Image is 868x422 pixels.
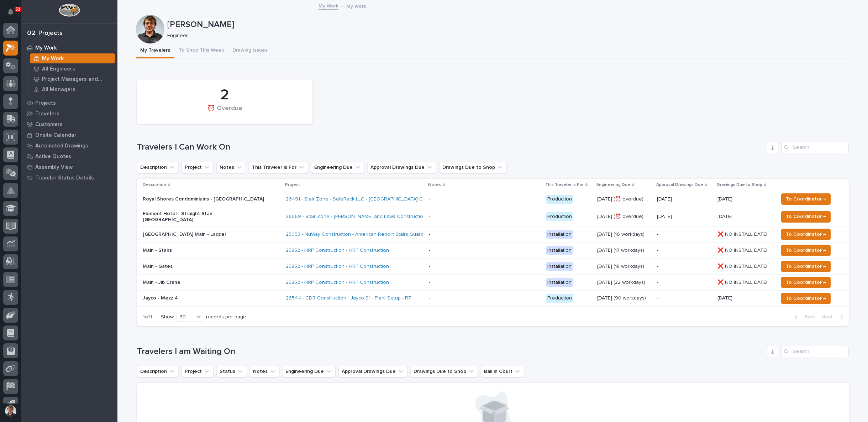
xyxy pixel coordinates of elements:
[717,294,734,301] p: [DATE]
[136,43,174,58] button: My Travelers
[216,162,246,173] button: Notes
[27,84,117,94] a: All Managers
[35,45,57,51] p: My Work
[149,86,300,104] div: 2
[21,140,117,151] a: Automated Drawings
[597,280,651,286] p: [DATE] (22 workdays)
[27,64,117,74] a: All Engineers
[439,162,507,173] button: Drawings Due to Shop
[282,366,336,377] button: Engineering Due
[781,142,849,153] input: Search
[717,262,769,270] p: ❌ NO INSTALL DATE!
[821,314,837,320] span: Next
[137,142,764,152] h1: Travelers I Can Work On
[182,162,214,173] button: Project
[21,172,117,183] a: Traveler Status Details
[481,366,524,377] button: Ball in Court
[137,290,849,306] tr: Jayco - Mezz 426544 - CDR Construction - Jayco 91 - Plant Setup - R7 - Production[DATE] (90 workd...
[42,56,64,62] p: My Work
[35,153,71,160] p: Active Quotes
[21,130,117,140] a: Onsite Calendar
[27,30,63,37] div: 02. Projects
[59,4,80,17] img: Workspace Logo
[21,151,117,162] a: Active Quotes
[429,264,430,270] div: -
[9,9,18,20] div: Notifications53
[786,246,826,255] span: To Coordinator →
[286,196,453,202] a: 26491 - Stair Zone - SafeRack LLC - [GEOGRAPHIC_DATA] Condominiums
[143,248,267,254] p: Main - Stairs
[597,196,651,202] p: [DATE] (⏰ overdue)
[717,278,769,286] p: ❌ NO INSTALL DATE!
[786,212,826,221] span: To Coordinator →
[143,280,267,286] p: Main - Jib Crane
[16,7,20,12] p: 53
[3,4,18,19] button: Notifications
[42,87,75,93] p: All Managers
[781,211,831,223] button: To Coordinator →
[42,66,75,72] p: All Engineers
[143,181,166,189] p: Description
[35,121,63,128] p: Customers
[35,100,56,106] p: Projects
[249,162,308,173] button: This Traveler is For
[137,191,849,207] tr: Royal Shores Condominiums - [GEOGRAPHIC_DATA]26491 - Stair Zone - SafeRack LLC - [GEOGRAPHIC_DATA...
[286,214,513,220] a: 26569 - Stair Zone - [PERSON_NAME] and Laws Construction - Straight Stair - [GEOGRAPHIC_DATA]
[174,43,228,58] button: To Shop This Week
[597,214,651,220] p: [DATE] (⏰ overdue)
[286,231,470,238] a: 25053 - NuWay Construction - American Renolit Stairs Guardrail and Roof Ladder
[137,308,158,326] p: 1 of 1
[429,295,430,301] div: -
[137,258,849,274] tr: Main - Gates25852 - HRP Construction - HRP Construction - Installation[DATE] (18 workdays)-❌ NO I...
[819,314,849,320] button: Next
[21,108,117,119] a: Travelers
[143,231,267,238] p: [GEOGRAPHIC_DATA] Main - Ladder
[546,294,573,303] div: Production
[786,195,826,203] span: To Coordinator →
[786,230,826,239] span: To Coordinator →
[250,366,279,377] button: Notes
[717,212,734,220] p: [DATE]
[597,295,651,301] p: [DATE] (90 workdays)
[137,347,764,357] h1: Travelers I am Waiting On
[35,111,59,117] p: Travelers
[143,295,267,301] p: Jayco - Mezz 4
[429,196,430,202] div: -
[42,76,112,83] p: Project Managers and Engineers
[546,262,573,271] div: Installation
[429,214,430,220] div: -
[429,248,430,254] div: -
[429,280,430,286] div: -
[429,231,430,238] div: -
[786,278,826,287] span: To Coordinator →
[137,242,849,258] tr: Main - Stairs25852 - HRP Construction - HRP Construction - Installation[DATE] (17 workdays)-❌ NO ...
[216,366,247,377] button: Status
[137,366,179,377] button: Description
[546,278,573,287] div: Installation
[597,231,651,238] p: [DATE] (16 workdays)
[717,230,769,238] p: ❌ NO INSTALL DATE!
[410,366,478,377] button: Drawings Due to Shop
[346,2,366,10] p: My Work
[182,366,214,377] button: Project
[21,98,117,108] a: Projects
[800,314,816,320] span: Back
[428,181,441,189] p: Notes
[21,119,117,130] a: Customers
[35,132,77,139] p: Onsite Calendar
[546,212,573,221] div: Production
[717,246,769,254] p: ❌ NO INSTALL DATE!
[781,193,831,205] button: To Coordinator →
[597,264,651,270] p: [DATE] (18 workdays)
[35,175,94,181] p: Traveler Status Details
[781,229,831,240] button: To Coordinator →
[143,196,267,202] p: Royal Shores Condominiums - [GEOGRAPHIC_DATA]
[137,274,849,290] tr: Main - Jib Crane25852 - HRP Construction - HRP Construction - Installation[DATE] (22 workdays)-❌ ...
[285,181,300,189] p: Project
[286,280,389,286] a: 25852 - HRP Construction - HRP Construction
[21,42,117,53] a: My Work
[167,20,847,30] p: [PERSON_NAME]
[167,33,844,39] p: Engineer
[206,314,246,320] p: records per page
